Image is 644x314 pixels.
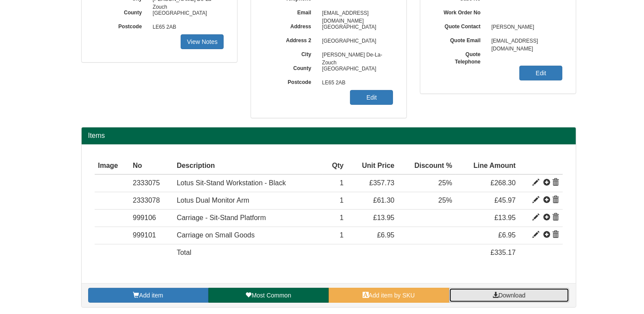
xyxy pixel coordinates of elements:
[340,231,343,239] span: 1
[487,34,563,48] span: [EMAIL_ADDRESS][DOMAIN_NAME]
[95,20,149,30] label: Postcode
[129,210,173,227] td: 999106
[318,62,393,76] span: [GEOGRAPHIC_DATA]
[95,157,129,175] th: Image
[433,20,487,30] label: Quote Contact
[499,292,525,299] span: Download
[264,20,318,30] label: Address
[340,179,343,187] span: 1
[347,157,398,175] th: Unit Price
[149,20,224,34] span: LE65 2AB
[264,62,318,72] label: County
[95,7,149,17] label: County
[449,288,569,303] a: Download
[340,214,343,221] span: 1
[177,214,266,221] span: Carriage - Sit-Stand Platform
[318,20,393,34] span: [GEOGRAPHIC_DATA]
[177,179,286,187] span: Lotus Sit-Stand Workstation - Black
[491,249,516,256] span: £335.17
[369,179,394,187] span: £357.73
[433,7,487,17] label: Work Order No
[495,197,516,204] span: £45.97
[438,179,452,187] span: 25%
[318,48,393,62] span: [PERSON_NAME] De-La-Zouch
[340,197,343,204] span: 1
[129,157,173,175] th: No
[129,192,173,210] td: 2333078
[519,66,562,80] a: Edit
[177,197,249,204] span: Lotus Dual Monitor Arm
[433,48,487,66] label: Quote Telephone
[318,7,393,20] span: [EMAIL_ADDRESS][DOMAIN_NAME]
[88,132,569,140] h2: Items
[369,292,415,299] span: Add item by SKU
[350,90,393,105] a: Edit
[129,174,173,192] td: 2333075
[318,76,393,90] span: LE65 2AB
[456,157,519,175] th: Line Amount
[318,34,393,48] span: [GEOGRAPHIC_DATA]
[495,214,516,221] span: £13.95
[149,7,224,20] span: [GEOGRAPHIC_DATA]
[129,227,173,244] td: 999101
[373,197,394,204] span: £61.30
[377,231,394,239] span: £6.95
[433,34,487,44] label: Quote Email
[323,157,347,175] th: Qty
[181,34,224,49] a: View Notes
[264,7,318,17] label: Email
[173,157,323,175] th: Description
[499,231,516,239] span: £6.95
[491,179,516,187] span: £268.30
[438,197,452,204] span: 25%
[487,20,563,34] span: [PERSON_NAME]
[251,292,291,299] span: Most Common
[139,292,163,299] span: Add item
[264,34,318,44] label: Address 2
[177,231,255,239] span: Carriage on Small Goods
[264,76,318,86] label: Postcode
[264,48,318,58] label: City
[173,244,323,261] td: Total
[373,214,394,221] span: £13.95
[398,157,456,175] th: Discount %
